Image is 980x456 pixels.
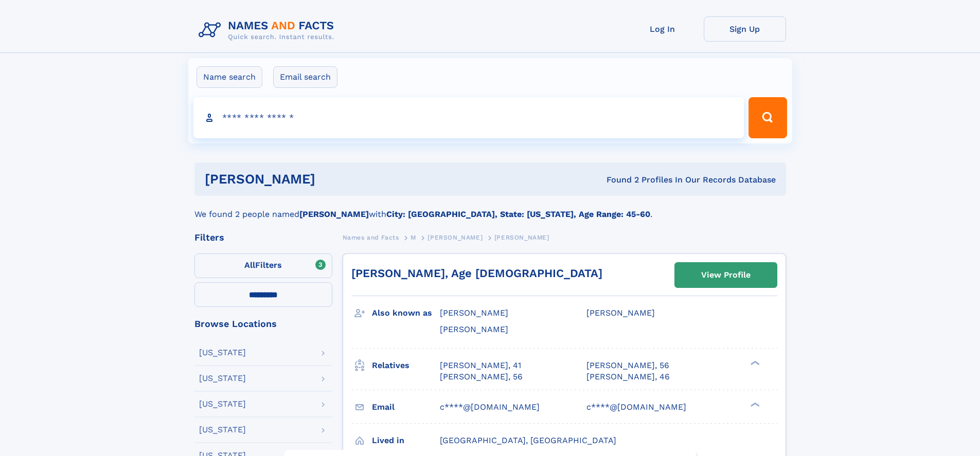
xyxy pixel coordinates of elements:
[748,359,760,366] div: ❯
[704,16,786,42] a: Sign Up
[199,374,246,382] div: [US_STATE]
[343,231,399,244] a: Names and Facts
[372,304,440,322] h3: Also known as
[675,263,777,287] a: View Profile
[586,308,655,318] span: [PERSON_NAME]
[194,253,332,278] label: Filters
[199,400,246,408] div: [US_STATE]
[199,426,246,434] div: [US_STATE]
[440,371,523,382] a: [PERSON_NAME], 56
[194,233,332,242] div: Filters
[621,16,704,42] a: Log In
[586,360,669,371] a: [PERSON_NAME], 56
[386,209,650,219] b: City: [GEOGRAPHIC_DATA], State: [US_STATE], Age Range: 45-60
[193,97,744,138] input: search input
[194,16,343,44] img: Logo Names and Facts
[205,173,461,186] h1: [PERSON_NAME]
[427,231,483,244] a: [PERSON_NAME]
[440,435,616,445] span: [GEOGRAPHIC_DATA], [GEOGRAPHIC_DATA]
[440,324,508,334] span: [PERSON_NAME]
[440,360,521,371] a: [PERSON_NAME], 41
[273,66,337,88] label: Email search
[411,231,416,244] a: M
[299,209,369,219] b: [PERSON_NAME]
[701,263,751,287] div: View Profile
[494,234,549,241] span: [PERSON_NAME]
[197,66,262,88] label: Name search
[411,234,416,241] span: M
[372,432,440,449] h3: Lived in
[427,234,483,241] span: [PERSON_NAME]
[244,260,255,270] span: All
[194,319,332,329] div: Browse Locations
[372,398,440,416] h3: Email
[199,349,246,357] div: [US_STATE]
[749,97,787,138] button: Search Button
[586,371,670,382] a: [PERSON_NAME], 46
[372,357,440,374] h3: Relatives
[440,308,508,318] span: [PERSON_NAME]
[351,267,602,280] a: [PERSON_NAME], Age [DEMOGRAPHIC_DATA]
[194,196,786,221] div: We found 2 people named with .
[748,401,760,408] div: ❯
[461,174,776,186] div: Found 2 Profiles In Our Records Database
